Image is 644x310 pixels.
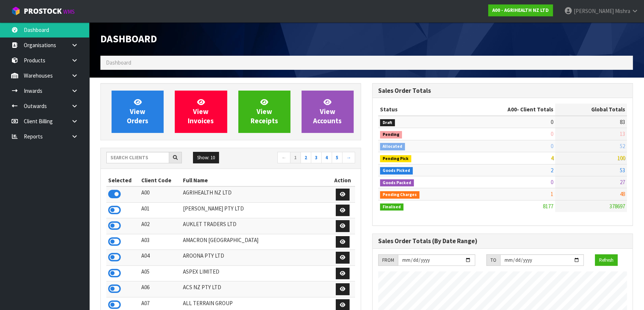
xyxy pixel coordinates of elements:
h3: Sales Order Totals (By Date Range) [378,238,627,245]
span: Allocated [380,143,405,150]
span: 27 [620,179,625,186]
span: Dashboard [106,59,131,66]
td: ASPEX LIMITED [181,265,330,281]
span: 378697 [609,203,625,210]
th: Status [378,104,460,115]
td: A00 [139,186,181,202]
th: - Client Totals [460,104,555,115]
span: Pending Charges [380,191,419,199]
th: Global Totals [555,104,627,115]
td: AROONA PTY LTD [181,250,330,266]
span: View Accounts [313,98,342,125]
nav: Page navigation [236,152,355,165]
a: A00 - AGRIHEALTH NZ LTD [488,4,553,16]
td: AMACRON [GEOGRAPHIC_DATA] [181,234,330,250]
span: 8177 [543,203,553,210]
button: Show: 10 [193,152,219,164]
span: 4 [551,154,553,161]
td: A05 [139,265,181,281]
td: A03 [139,234,181,250]
span: ProStock [24,6,62,16]
span: 52 [620,143,625,150]
a: ViewInvoices [175,91,227,133]
span: Dashboard [100,32,157,45]
span: 53 [620,167,625,174]
a: → [342,152,355,164]
a: ViewReceipts [238,91,290,133]
div: FROM [378,254,398,266]
td: A02 [139,218,181,234]
td: A01 [139,202,181,218]
span: 0 [551,118,553,125]
input: Search clients [106,152,169,163]
span: 0 [551,143,553,150]
a: ViewAccounts [302,91,354,133]
td: AGRIHEALTH NZ LTD [181,186,330,202]
small: WMS [63,8,75,15]
span: 0 [551,179,553,186]
h3: Sales Order Totals [378,87,627,94]
a: 5 [332,152,342,164]
span: 100 [617,154,625,161]
span: Mishra [615,7,630,14]
span: 48 [620,190,625,198]
span: Pending [380,131,402,138]
a: 2 [300,152,311,164]
th: Full Name [181,174,330,186]
td: AUKLET TRADERS LTD [181,218,330,234]
span: [PERSON_NAME] [574,7,614,14]
th: Selected [106,174,139,186]
a: ViewOrders [112,91,164,133]
span: View Receipts [251,98,278,125]
span: Goods Packed [380,179,414,187]
a: 3 [311,152,322,164]
a: 1 [290,152,301,164]
span: 2 [551,167,553,174]
span: Pending Pick [380,155,411,163]
span: View Invoices [188,98,214,125]
span: Finalised [380,203,403,211]
span: Draft [380,119,395,127]
span: Goods Picked [380,167,413,174]
span: A00 [508,106,517,113]
a: ← [277,152,290,164]
th: Client Code [139,174,181,186]
td: A06 [139,281,181,297]
td: ACS NZ PTY LTD [181,281,330,297]
div: TO [486,254,500,266]
td: A04 [139,250,181,266]
strong: A00 - AGRIHEALTH NZ LTD [492,7,549,13]
a: 4 [321,152,332,164]
th: Action [330,174,355,186]
span: View Orders [127,98,148,125]
span: 13 [620,130,625,137]
img: cube-alt.png [11,6,20,16]
span: 0 [551,130,553,137]
td: [PERSON_NAME] PTY LTD [181,202,330,218]
button: Refresh [595,254,618,266]
span: 1 [551,190,553,198]
span: 83 [620,118,625,125]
